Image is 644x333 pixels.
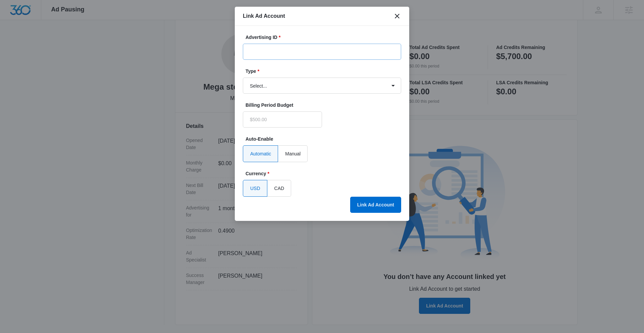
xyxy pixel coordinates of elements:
[243,145,278,162] label: Automatic
[246,136,404,143] label: Auto-Enable
[243,180,267,197] label: USD
[246,102,325,109] label: Billing Period Budget
[267,180,291,197] label: CAD
[243,111,322,128] input: $500.00
[246,34,404,41] label: Advertising ID
[278,145,308,162] label: Manual
[243,12,285,20] h1: Link Ad Account
[350,197,401,213] button: Link Ad Account
[246,170,404,177] label: Currency
[246,68,404,75] label: Type
[393,12,401,20] button: close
